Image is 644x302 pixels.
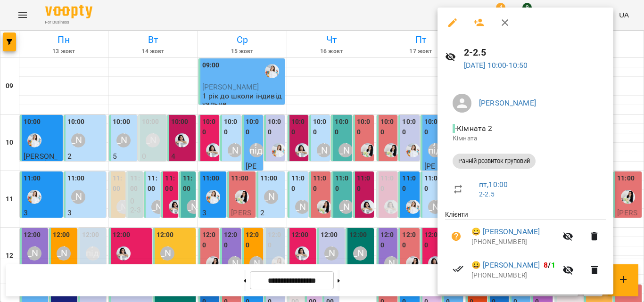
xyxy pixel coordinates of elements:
span: - Кімната 2 [453,124,495,133]
span: 8 [544,261,548,269]
a: 😀 [PERSON_NAME] [471,260,540,271]
span: Ранній розвиток груповий [453,157,536,165]
svg: Візит сплачено [453,263,464,275]
h6: 2-2.5 [464,45,606,60]
a: пт , 10:00 [479,180,508,189]
b: / [544,261,555,269]
a: 2-2.5 [479,190,495,198]
a: 😀 [PERSON_NAME] [471,226,540,237]
p: Кімната [453,134,598,143]
a: [PERSON_NAME] [479,98,536,107]
p: [PHONE_NUMBER] [471,237,557,247]
p: [PHONE_NUMBER] [471,271,557,280]
a: [DATE] 10:00-10:50 [464,61,528,70]
span: 1 [551,261,555,269]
